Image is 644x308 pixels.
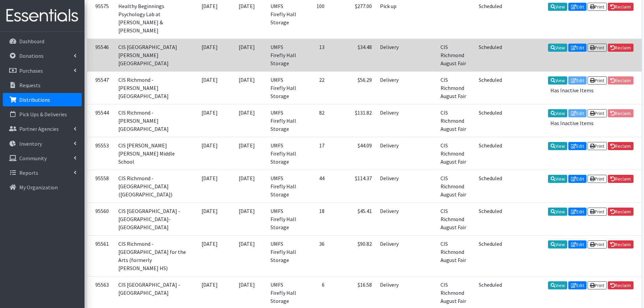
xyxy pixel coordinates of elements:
[302,235,329,276] td: 36
[19,96,50,103] p: Distributions
[475,137,506,170] td: Scheduled
[436,104,475,137] td: CIS Richmond August Fair
[87,137,114,170] td: 95553
[227,235,266,276] td: [DATE]
[548,142,567,150] a: View
[376,137,406,170] td: Delivery
[192,71,227,104] td: [DATE]
[376,203,406,235] td: Delivery
[329,137,376,170] td: $44.09
[19,111,67,118] p: Pick Ups & Deliveries
[192,203,227,235] td: [DATE]
[608,240,634,248] a: Reclaim
[588,240,607,248] a: Print
[3,181,82,194] a: My Organization
[266,170,302,203] td: UMFS Firefly Hall Storage
[588,142,607,150] a: Print
[568,240,587,248] a: Edit
[608,208,634,216] a: Reclaim
[19,125,59,132] p: Partner Agencies
[19,67,43,74] p: Purchases
[608,175,634,183] a: Reclaim
[3,151,82,165] a: Community
[588,281,607,289] a: Print
[192,235,227,276] td: [DATE]
[436,235,475,276] td: CIS Richmond August Fair
[266,203,302,235] td: UMFS Firefly Hall Storage
[19,82,41,89] p: Requests
[588,208,607,216] a: Print
[376,71,406,104] td: Delivery
[568,281,587,289] a: Edit
[302,203,329,235] td: 18
[87,104,114,137] td: 95544
[475,235,506,276] td: Scheduled
[302,170,329,203] td: 44
[3,93,82,106] a: Distributions
[3,108,82,121] a: Pick Ups & Deliveries
[87,235,114,276] td: 95561
[329,235,376,276] td: $90.82
[3,34,82,48] a: Dashboard
[475,104,506,137] td: Scheduled
[87,39,114,71] td: 95546
[227,71,266,104] td: [DATE]
[87,170,114,203] td: 95558
[227,203,266,235] td: [DATE]
[114,235,192,276] td: CIS Richmond - [GEOGRAPHIC_DATA] for the Arts (formerly [PERSON_NAME] HS)
[19,169,38,176] p: Reports
[302,39,329,71] td: 13
[3,49,82,63] a: Donations
[436,137,475,170] td: CIS Richmond August Fair
[3,122,82,136] a: Partner Agencies
[114,39,192,71] td: CIS [GEOGRAPHIC_DATA][PERSON_NAME][GEOGRAPHIC_DATA]
[376,170,406,203] td: Delivery
[19,155,47,162] p: Community
[436,71,475,104] td: CIS Richmond August Fair
[87,203,114,235] td: 95560
[3,64,82,77] a: Purchases
[302,137,329,170] td: 17
[329,104,376,137] td: $131.82
[548,3,567,11] a: View
[608,3,634,11] a: Reclaim
[266,235,302,276] td: UMFS Firefly Hall Storage
[588,109,607,117] a: Print
[227,170,266,203] td: [DATE]
[548,240,567,248] a: View
[19,52,44,59] p: Donations
[192,39,227,71] td: [DATE]
[436,170,475,203] td: CIS Richmond August Fair
[475,39,506,71] td: Scheduled
[3,137,82,150] a: Inventory
[114,137,192,170] td: CIS [PERSON_NAME] [PERSON_NAME] Middle School
[436,203,475,235] td: CIS Richmond August Fair
[436,39,475,71] td: CIS Richmond August Fair
[19,184,58,191] p: My Organization
[475,203,506,235] td: Scheduled
[192,137,227,170] td: [DATE]
[608,142,634,150] a: Reclaim
[608,281,634,289] a: Reclaim
[227,39,266,71] td: [DATE]
[192,104,227,137] td: [DATE]
[192,170,227,203] td: [DATE]
[548,109,567,117] a: View
[3,166,82,180] a: Reports
[329,203,376,235] td: $45.41
[329,170,376,203] td: $114.37
[376,39,406,71] td: Delivery
[3,4,82,27] img: HumanEssentials
[475,170,506,203] td: Scheduled
[548,175,567,183] a: View
[302,71,329,104] td: 22
[512,86,632,94] div: Has Inactive Items
[588,76,607,85] a: Print
[227,104,266,137] td: [DATE]
[588,44,607,52] a: Print
[512,119,632,127] div: Has Inactive Items
[227,137,266,170] td: [DATE]
[302,104,329,137] td: 82
[266,104,302,137] td: UMFS Firefly Hall Storage
[568,175,587,183] a: Edit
